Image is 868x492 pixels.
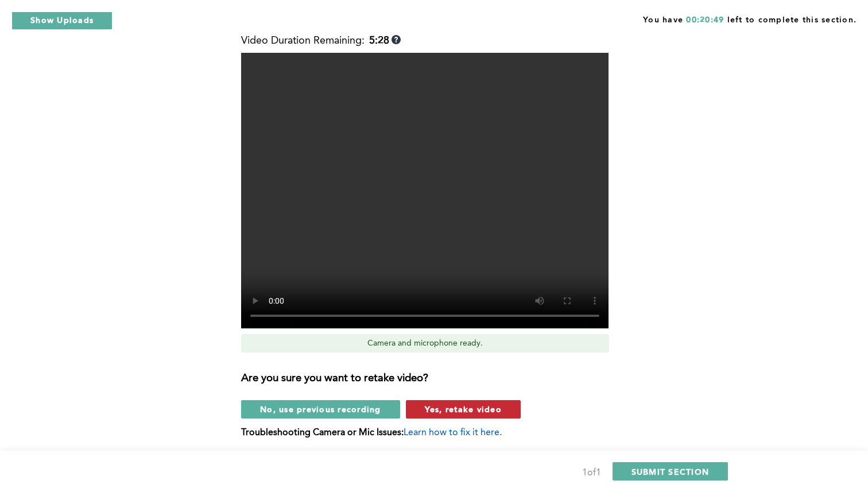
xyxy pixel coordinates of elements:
span: 00:20:49 [686,16,724,24]
span: Learn how to fix it here. [404,428,502,437]
b: 5:28 [369,35,389,47]
span: No, use previous recording [260,404,381,414]
button: No, use previous recording [241,400,400,419]
b: Troubleshooting Camera or Mic Issues: [241,428,404,437]
button: SUBMIT SECTION [613,462,728,481]
div: Camera and microphone ready. [241,334,609,352]
span: SUBMIT SECTION [631,466,710,477]
button: Yes, retake video [406,400,521,419]
h3: Are you sure you want to retake video? [241,373,622,385]
span: Yes, retake video [425,404,502,414]
button: Show Uploads [11,11,113,30]
div: 1 of 1 [582,465,601,481]
span: You have left to complete this section. [643,11,857,26]
div: Video Duration Remaining: [241,35,401,47]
